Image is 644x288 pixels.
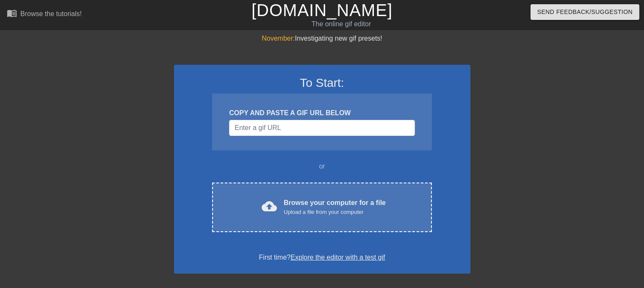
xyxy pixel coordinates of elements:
div: Upload a file from your computer [284,208,386,216]
a: Browse the tutorials! [7,8,82,21]
div: or [196,161,448,172]
a: Explore the editor with a test gif [290,254,385,261]
div: Browse your computer for a file [284,198,386,216]
span: menu_book [7,8,17,18]
div: Browse the tutorials! [20,10,82,17]
span: Send Feedback/Suggestion [537,7,633,17]
div: First time? [185,252,459,263]
span: November: [262,35,295,42]
div: The online gif editor [219,19,464,29]
input: Username [229,120,415,136]
h3: To Start: [185,76,459,90]
div: Investigating new gif presets! [174,33,470,44]
span: cloud_upload [262,199,277,214]
a: [DOMAIN_NAME] [252,1,392,19]
div: COPY AND PASTE A GIF URL BELOW [229,108,415,118]
button: Send Feedback/Suggestion [531,4,639,20]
